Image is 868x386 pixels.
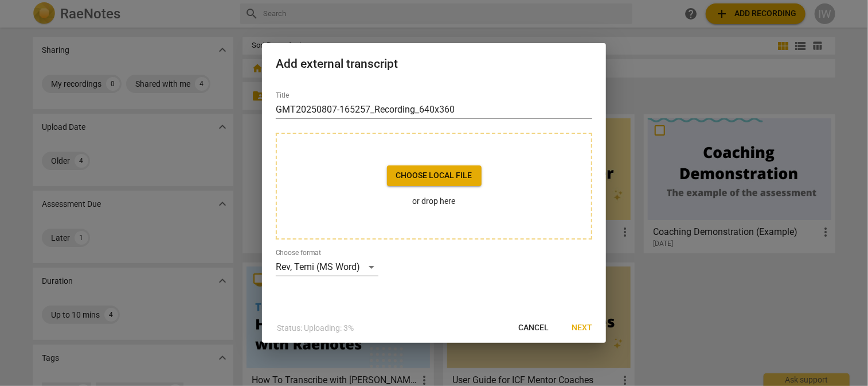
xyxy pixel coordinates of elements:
button: Next [562,318,601,338]
div: Rev, Temi (MS Word) [276,258,378,276]
p: Status: Uploading: 3% [277,322,354,334]
span: Cancel [518,322,549,334]
p: or drop here [387,195,482,207]
span: Choose local file [396,170,472,182]
label: Title [276,92,289,99]
label: Choose format [276,250,321,257]
button: Cancel [509,318,558,338]
span: Next [572,322,592,334]
button: Choose local file [387,165,482,186]
h2: Add external transcript [276,57,592,71]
